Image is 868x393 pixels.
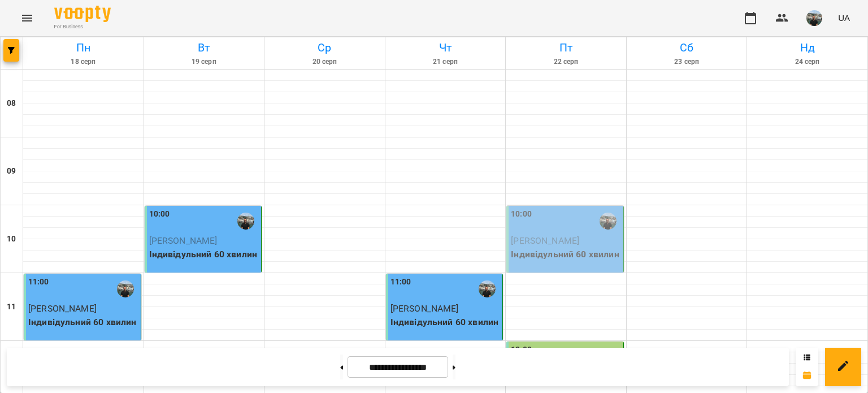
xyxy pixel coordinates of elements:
img: Юрій [479,280,496,297]
label: 10:00 [149,208,170,221]
span: [PERSON_NAME] [511,235,579,246]
span: [PERSON_NAME] [390,303,459,314]
h6: Сб [628,39,745,57]
h6: Пт [507,39,624,57]
h6: 19 серп [146,57,263,67]
p: Індивідульний 60 хвилин [390,316,501,329]
p: Індивідульний 60 хвилин [28,316,138,329]
label: 11:00 [28,276,49,288]
label: 10:00 [511,208,532,221]
label: 11:00 [390,276,411,288]
h6: 09 [7,165,16,178]
h6: Нд [749,39,866,57]
h6: 20 серп [266,57,383,67]
h6: Ср [266,39,383,57]
h6: 21 серп [387,57,504,67]
h6: 24 серп [749,57,866,67]
span: [PERSON_NAME] [149,235,218,246]
img: 7b440ff8524f0c30b8732fa3236a74b2.jpg [806,10,822,26]
img: Юрій [117,280,134,297]
button: UA [834,7,854,28]
img: Юрій [600,213,617,230]
h6: Пн [25,39,142,57]
h6: 08 [7,97,16,110]
h6: 22 серп [507,57,624,67]
h6: 18 серп [25,57,142,67]
h6: Чт [387,39,504,57]
img: Юрій [237,213,254,230]
p: Індивідульний 60 хвилин [149,248,259,261]
p: Індивідульний 60 хвилин [511,248,621,261]
h6: 23 серп [628,57,745,67]
h6: Вт [146,39,263,57]
span: UA [838,12,850,24]
span: [PERSON_NAME] [28,303,97,314]
img: Voopty Logo [54,6,111,22]
button: Menu [14,5,41,32]
h6: 10 [7,233,16,245]
h6: 11 [7,301,16,313]
span: For Business [54,23,111,31]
